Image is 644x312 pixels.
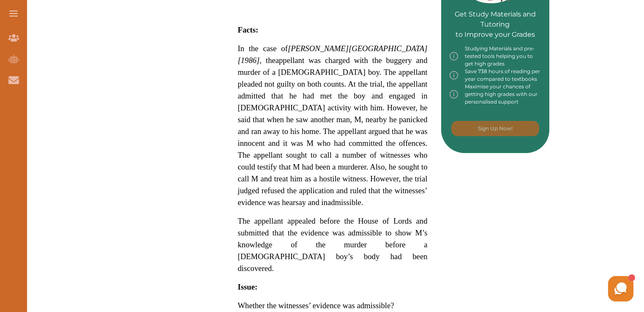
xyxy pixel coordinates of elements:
[238,44,428,65] span: [PERSON_NAME][GEOGRAPHIC_DATA] [1986]
[441,274,636,304] iframe: HelpCrunch
[238,282,258,291] strong: Issue:
[450,45,541,68] div: Studying Materials and pre-tested tools helping you to get high grades
[451,187,612,207] iframe: Reviews Badge Ribbon Widget
[450,45,458,68] img: info-img
[238,301,394,310] span: Whether the witnesses’ evidence was admissible?
[450,68,541,83] div: Save 738 hours of reading per year compared to textbooks
[259,56,275,65] span: , the
[238,56,428,207] span: appellant was charged with the buggery and murder of a [DEMOGRAPHIC_DATA] boy. The appellant plea...
[450,68,458,83] img: info-img
[450,83,458,106] img: info-img
[451,121,539,136] button: [object Object]
[238,25,259,34] strong: Facts:
[478,125,513,132] p: Sign Up Now!
[238,44,288,53] span: In the case of
[238,216,428,273] span: The appellant appealed before the House of Lords and submitted that the evidence was admissible t...
[450,83,541,106] div: Maximise your chances of getting high grades with our personalised support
